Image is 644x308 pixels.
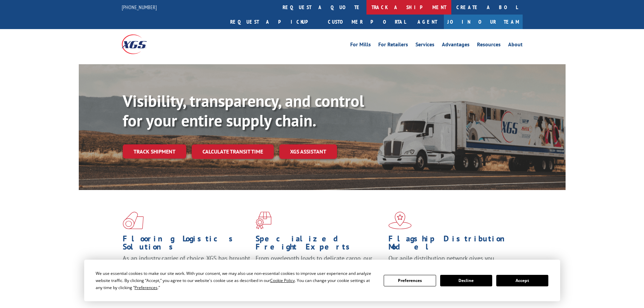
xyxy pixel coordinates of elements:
button: Preferences [384,275,436,286]
span: Preferences [135,285,158,290]
a: Track shipment [123,144,186,159]
img: xgs-icon-total-supply-chain-intelligence-red [123,212,144,229]
a: Join Our Team [444,15,523,29]
h1: Flagship Distribution Model [388,235,516,254]
div: We use essential cookies to make our site work. With your consent, we may also use non-essential ... [96,270,376,291]
a: Agent [411,15,444,29]
img: xgs-icon-focused-on-flooring-red [256,212,271,229]
a: Advantages [442,42,470,49]
div: Cookie Consent Prompt [84,260,560,301]
a: Calculate transit time [192,144,274,159]
a: [PHONE_NUMBER] [122,4,157,10]
b: Visibility, transparency, and control for your entire supply chain. [123,90,364,131]
span: Our agile distribution network gives you nationwide inventory management on demand. [388,254,513,270]
a: XGS ASSISTANT [279,144,337,159]
h1: Flooring Logistics Solutions [123,235,251,254]
img: xgs-icon-flagship-distribution-model-red [388,212,412,229]
a: Services [415,42,434,49]
a: Resources [477,42,501,49]
a: Request a pickup [225,15,323,29]
span: As an industry carrier of choice, XGS has brought innovation and dedication to flooring logistics... [123,254,250,278]
span: Cookie Policy [270,278,295,283]
button: Accept [496,275,548,286]
h1: Specialized Freight Experts [256,235,383,254]
a: For Retailers [378,42,408,49]
p: From overlength loads to delicate cargo, our experienced staff knows the best way to move your fr... [256,254,383,284]
button: Decline [440,275,492,286]
a: About [508,42,523,49]
a: Customer Portal [323,15,411,29]
a: For Mills [350,42,371,49]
